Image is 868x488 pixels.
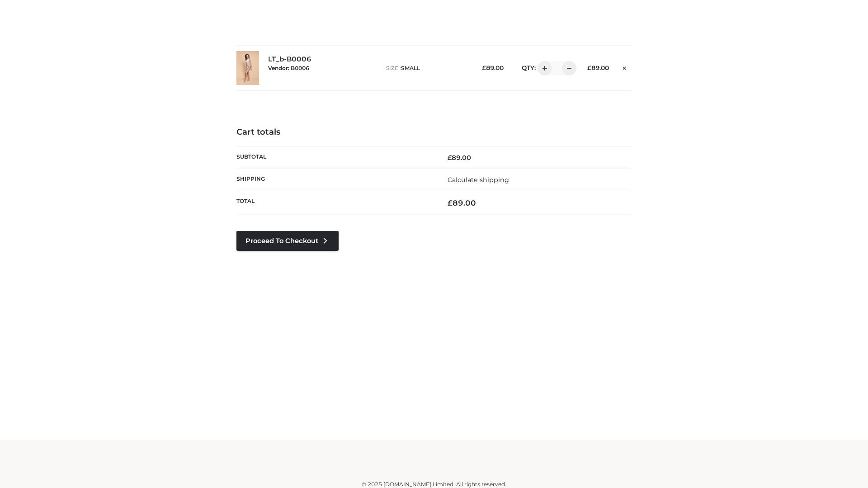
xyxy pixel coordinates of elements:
span: £ [587,64,591,71]
h4: Cart totals [236,127,632,137]
th: Subtotal [236,146,434,169]
p: size : [386,64,468,72]
th: Shipping [236,169,434,191]
bdi: 89.00 [587,64,609,71]
span: SMALL [401,65,420,71]
th: Total [236,191,434,215]
a: Proceed to Checkout [236,231,339,251]
div: QTY: [513,61,573,75]
span: £ [482,64,486,71]
bdi: 89.00 [448,198,476,207]
a: Calculate shipping [448,176,509,184]
bdi: 89.00 [482,64,504,71]
div: LT_b-B0006 [268,55,377,80]
small: Vendor: B0006 [268,65,309,71]
span: £ [448,198,453,207]
bdi: 89.00 [448,154,471,162]
a: Remove this item [618,61,632,73]
span: £ [448,154,452,162]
